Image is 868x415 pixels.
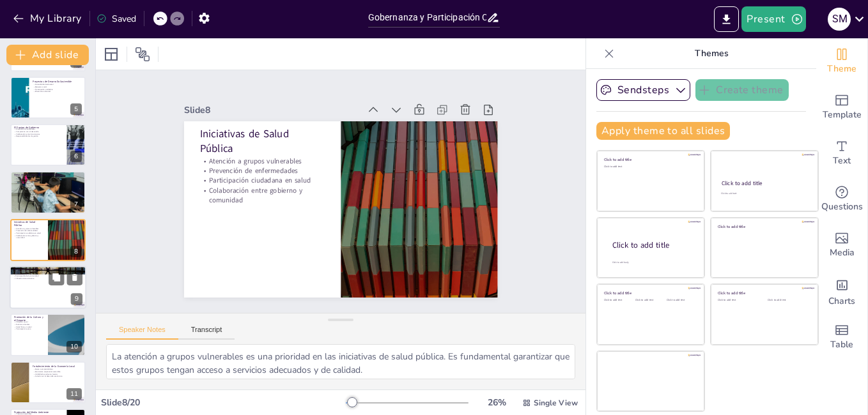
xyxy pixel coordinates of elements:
[33,370,82,373] p: Ecosistema empresarial sostenible
[768,299,808,302] div: Click to add text
[14,227,44,230] p: Atención a grupos vulnerables
[10,77,86,119] div: 5
[667,299,695,302] div: Click to add text
[14,232,44,234] p: Participación ciudadana en salud
[604,299,633,302] div: Click to add text
[13,273,82,275] p: Acceso a la educación
[101,396,346,409] div: Slide 8 / 20
[97,13,136,25] div: Saved
[71,294,82,305] div: 9
[635,299,664,302] div: Click to add text
[612,261,693,264] div: Click to add body
[70,199,82,210] div: 7
[718,290,809,296] div: Click to add title
[823,108,862,122] span: Template
[14,128,63,131] p: Diversidad de habilidades
[14,220,44,227] p: Iniciativas de Salud Pública
[828,6,851,32] button: S M
[718,299,758,302] div: Click to add text
[10,266,86,309] div: 9
[33,90,82,93] p: Educación ambiental
[816,314,867,360] div: Add a table
[106,326,178,340] button: Speaker Notes
[14,328,44,330] p: Participación activa
[14,181,82,183] p: Promoción de educación y salud
[201,161,327,184] p: Participación ciudadana en salud
[816,268,867,314] div: Add charts and graphs
[14,326,44,328] p: Salud física y mental
[106,344,575,379] textarea: La atención a grupos vulnerables es una prioridad en las iniciativas de salud pública. Es fundame...
[604,157,695,162] div: Click to add title
[10,313,86,356] div: 10
[66,341,82,352] div: 10
[14,183,82,185] p: Evaluación del plan
[816,222,867,268] div: Add images, graphics, shapes or video
[612,240,694,251] div: Click to add title
[828,8,851,31] div: S M
[14,323,44,326] p: Eventos culturales
[721,192,806,195] div: Click to add text
[6,45,89,65] button: Add slide
[14,234,44,239] p: Colaboración entre gobierno y comunidad
[718,223,809,229] div: Click to add title
[368,8,486,27] input: Insert title
[14,315,44,322] p: Promoción de la Cultura y el Deporte
[534,398,578,408] span: Single View
[33,365,82,368] p: Fortalecimiento de la Economía Local
[13,278,82,280] p: Infraestructura educativa
[33,83,82,86] p: Sostenibilidad ambiental
[67,269,82,285] button: Delete Slide
[33,373,82,375] p: Visibilidad a productos locales
[13,270,82,273] p: Mejora de la calidad educativa
[741,6,805,32] button: Present
[714,6,739,32] button: Export to PowerPoint
[13,275,82,278] p: Participación de la comunidad
[33,375,82,378] p: Inclusión en el desarrollo económico
[66,388,82,400] div: 11
[14,173,82,177] p: Metas del Plan de Desarrollo [DATE]-[DATE]
[14,130,63,133] p: Compromiso con el desarrollo
[695,79,789,101] button: Create theme
[204,112,332,155] p: Iniciativas de Salud Pública
[14,176,82,178] p: Mejora de la infraestructura
[619,38,803,69] p: Themes
[14,135,63,138] p: Responsabilidad en la gestión
[101,44,121,64] div: Layout
[135,47,150,62] span: Position
[14,126,63,130] p: El Equipo de Gobierno
[70,246,82,257] div: 8
[14,411,63,414] p: Protección del Medio Ambiente
[14,133,63,135] p: Colaboración entre funcionarios
[722,179,807,187] div: Click to add title
[830,338,853,352] span: Table
[70,103,82,115] div: 5
[33,368,82,371] p: Apoyo a emprendedores
[49,269,64,285] button: Duplicate Slide
[830,246,855,260] span: Media
[14,321,44,323] p: Cohesión social
[828,294,855,308] span: Charts
[10,361,86,404] div: 11
[604,165,695,169] div: Click to add text
[481,396,512,409] div: 26 %
[816,38,867,84] div: Change the overall theme
[816,84,867,130] div: Add ready made slides
[33,79,82,83] p: Proyectos de Desarrollo Sostenible
[202,151,328,174] p: Prevención de enfermedades
[604,290,695,296] div: Click to add title
[833,154,851,168] span: Text
[33,88,82,91] p: Participación ciudadana
[10,124,86,166] div: 6
[70,151,82,162] div: 6
[14,229,44,232] p: Prevención de enfermedades
[10,8,87,29] button: My Library
[10,171,86,213] div: 7
[192,88,368,119] div: Slide 8
[33,86,82,88] p: Bienestar social
[178,326,235,340] button: Transcript
[596,79,690,101] button: Sendsteps
[13,268,82,271] p: Educación como [PERSON_NAME] Fundamental
[10,219,86,261] div: 8
[596,122,730,140] button: Apply theme to all slides
[14,178,82,181] p: Aumento de la participación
